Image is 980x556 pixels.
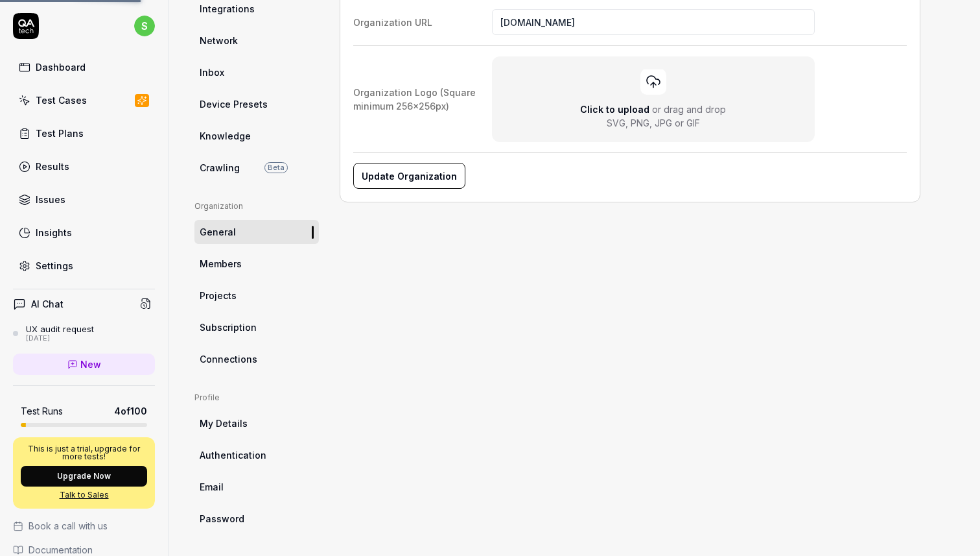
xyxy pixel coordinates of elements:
[194,220,319,244] a: General
[36,259,73,272] div: Settings
[194,200,319,212] div: Organization
[13,54,155,80] a: Dashboard
[194,507,319,531] a: Password
[36,160,69,173] div: Results
[36,226,72,239] div: Insights
[200,352,257,366] span: Connections
[134,16,155,36] span: s
[13,354,155,375] a: New
[36,127,84,140] div: Test Plans
[194,156,319,180] a: CrawlingBeta
[353,86,492,113] div: Organization Logo (Square minimum 256x256px)
[580,104,649,115] span: Click to upload
[36,60,86,74] div: Dashboard
[200,34,238,47] span: Network
[200,97,268,111] span: Device Presets
[492,9,815,35] input: Organization URL
[200,129,251,143] span: Knowledge
[21,489,147,501] a: Talk to Sales
[200,320,257,334] span: Subscription
[80,357,101,371] span: New
[652,104,726,115] span: or drag and drop
[194,475,319,499] a: Email
[134,13,155,39] button: s
[200,448,266,462] span: Authentication
[114,404,147,418] span: 4 of 100
[13,519,155,533] a: Book a call with us
[13,187,155,212] a: Issues
[13,121,155,146] a: Test Plans
[194,284,319,308] a: Projects
[36,93,87,107] div: Test Cases
[194,411,319,435] a: My Details
[13,154,155,179] a: Results
[31,297,64,311] h4: AI Chat
[13,220,155,245] a: Insights
[194,443,319,467] a: Authentication
[194,315,319,339] a: Subscription
[200,289,237,302] span: Projects
[194,347,319,371] a: Connections
[13,253,155,278] a: Settings
[194,29,319,53] a: Network
[21,445,147,461] p: This is just a trial, upgrade for more tests!
[13,324,155,343] a: UX audit request[DATE]
[353,163,465,189] button: Update Organization
[194,92,319,116] a: Device Presets
[194,252,319,276] a: Members
[200,66,224,79] span: Inbox
[200,225,236,239] span: General
[36,193,65,206] div: Issues
[200,417,248,430] span: My Details
[200,2,255,16] span: Integrations
[26,334,94,343] div: [DATE]
[200,480,224,494] span: Email
[353,16,492,29] div: Organization URL
[21,466,147,487] button: Upgrade Now
[194,60,319,84] a: Inbox
[200,161,240,175] span: Crawling
[607,116,700,130] div: SVG, PNG, JPG or GIF
[194,124,319,148] a: Knowledge
[26,324,94,334] div: UX audit request
[194,392,319,404] div: Profile
[29,519,108,533] span: Book a call with us
[21,405,63,417] h5: Test Runs
[13,88,155,113] a: Test Cases
[264,162,288,173] span: Beta
[200,257,242,271] span: Members
[200,512,244,526] span: Password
